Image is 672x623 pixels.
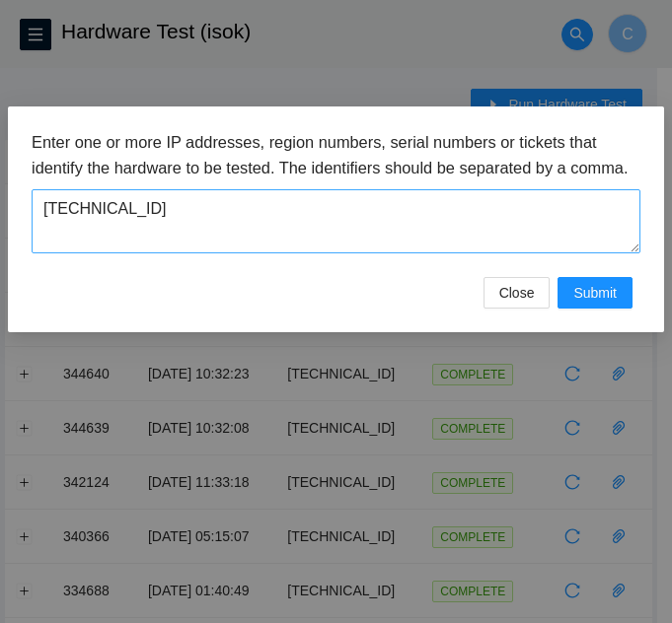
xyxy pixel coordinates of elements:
button: Submit [558,277,633,309]
span: Submit [573,282,617,304]
h3: Enter one or more IP addresses, region numbers, serial numbers or tickets that identify the hardw... [32,130,640,180]
span: Close [499,282,535,304]
textarea: [TECHNICAL_ID] [32,189,640,253]
button: Close [484,277,551,309]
